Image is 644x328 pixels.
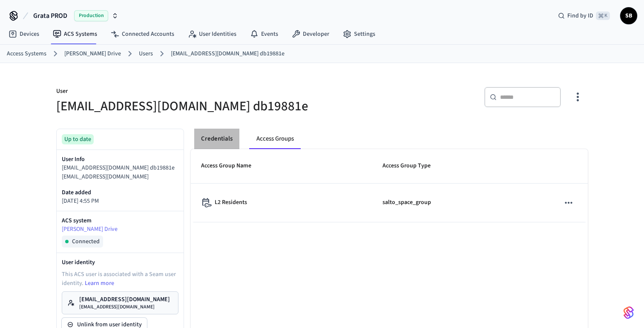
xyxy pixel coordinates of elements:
[64,49,121,58] a: [PERSON_NAME] Drive
[191,149,588,222] table: sticky table
[2,26,46,42] a: Devices
[62,164,178,173] p: [EMAIL_ADDRESS][DOMAIN_NAME] db19881e
[62,258,178,267] p: User identity
[79,304,170,311] p: [EMAIL_ADDRESS][DOMAIN_NAME]
[567,12,593,20] span: Find by ID
[62,291,178,314] a: [EMAIL_ADDRESS][DOMAIN_NAME][EMAIL_ADDRESS][DOMAIN_NAME]
[56,98,317,115] h5: [EMAIL_ADDRESS][DOMAIN_NAME] db19881e
[72,237,100,246] span: Connected
[171,49,285,58] a: [EMAIL_ADDRESS][DOMAIN_NAME] db19881e
[46,26,104,42] a: ACS Systems
[382,159,442,173] span: Access Group Type
[596,12,610,20] span: ⌘ K
[62,216,178,225] p: ACS system
[551,8,617,23] div: Find by ID⌘ K
[139,49,153,58] a: Users
[104,26,181,42] a: Connected Accounts
[250,129,301,149] button: Access Groups
[194,129,239,149] button: Credentials
[621,8,636,23] span: SB
[382,198,431,207] p: salto_space_group
[215,198,247,207] p: L2 Residents
[74,10,108,21] span: Production
[620,7,637,24] button: SB
[7,49,46,58] a: Access Systems
[336,26,382,42] a: Settings
[62,188,178,197] p: Date added
[201,159,262,173] span: Access Group Name
[85,279,114,288] a: Learn more
[33,11,67,21] span: Grata PROD
[56,87,317,98] p: User
[62,197,178,206] p: [DATE] 4:55 PM
[62,173,178,181] p: [EMAIL_ADDRESS][DOMAIN_NAME]
[243,26,285,42] a: Events
[624,306,634,319] img: SeamLogoGradient.69752ec5.svg
[62,134,94,144] div: Up to date
[62,270,178,288] p: This ACS user is associated with a Seam user identity.
[285,26,336,42] a: Developer
[181,26,243,42] a: User Identities
[62,225,178,234] a: [PERSON_NAME] Drive
[62,155,178,164] p: User Info
[79,295,170,304] p: [EMAIL_ADDRESS][DOMAIN_NAME]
